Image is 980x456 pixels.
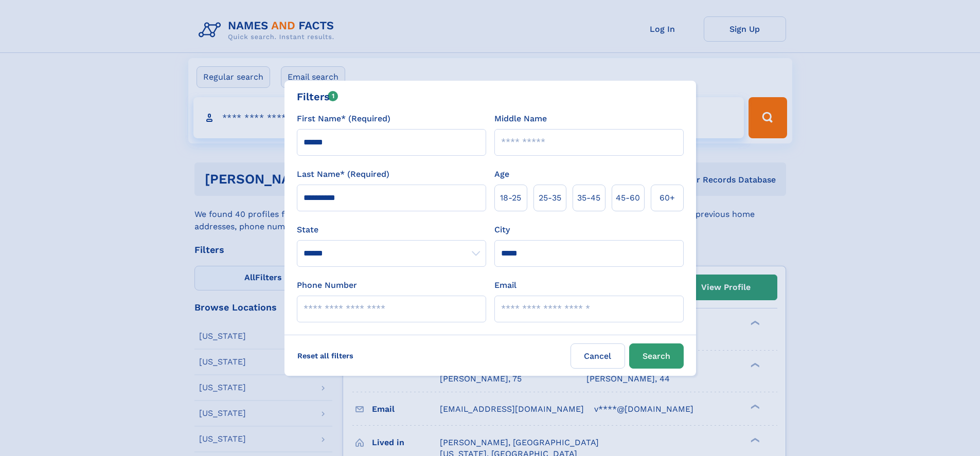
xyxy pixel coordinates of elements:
[297,113,390,125] label: First Name* (Required)
[494,279,516,291] label: Email
[629,343,684,369] button: Search
[494,113,547,125] label: Middle Name
[571,343,625,369] label: Cancel
[297,224,486,236] label: State
[291,343,360,368] label: Reset all filters
[539,192,561,204] span: 25‑35
[577,192,600,204] span: 35‑45
[500,192,521,204] span: 18‑25
[660,192,675,204] span: 60+
[494,224,510,236] label: City
[494,168,509,180] label: Age
[297,279,357,291] label: Phone Number
[297,168,389,180] label: Last Name* (Required)
[297,89,338,104] div: Filters
[616,192,640,204] span: 45‑60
